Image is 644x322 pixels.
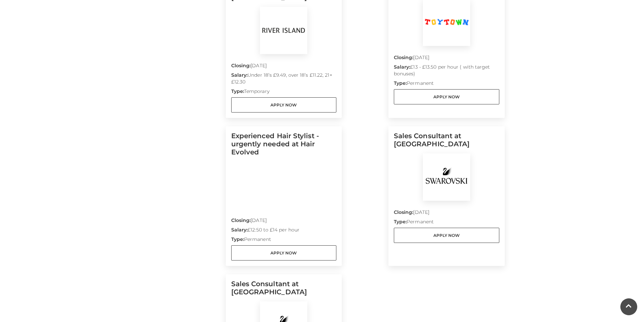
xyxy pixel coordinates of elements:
p: Under 18’s £9.49, over 18’s £11.22, 21+ £12.30 [231,72,337,88]
p: [DATE] [231,217,337,226]
h5: Sales Consultant at [GEOGRAPHIC_DATA] [231,280,337,301]
p: Permanent [394,80,499,89]
a: Apply Now [394,89,499,104]
strong: Closing: [394,209,413,215]
img: Swarovski [423,153,470,201]
strong: Salary: [394,64,410,70]
p: [DATE] [394,54,499,64]
strong: Closing: [231,63,251,69]
p: [DATE] [231,62,337,72]
p: £12:50 to £14 per hour [231,226,337,236]
strong: Type: [231,88,244,94]
strong: Type: [394,219,407,225]
p: [DATE] [394,209,499,218]
strong: Type: [231,236,244,242]
a: Apply Now [231,97,337,113]
p: Permanent [231,236,337,245]
h5: Experienced Hair Stylist - urgently needed at Hair Evolved [231,132,337,162]
p: £13 - £13.50 per hour ( with target bonuses) [394,64,499,80]
h5: Sales Consultant at [GEOGRAPHIC_DATA] [394,132,499,153]
p: Temporary [231,88,337,97]
p: Permanent [394,218,499,228]
a: Apply Now [231,245,337,261]
strong: Salary: [231,72,248,78]
strong: Closing: [394,54,413,60]
a: Apply Now [394,228,499,243]
strong: Closing: [231,217,251,223]
strong: Salary: [231,227,248,233]
strong: Type: [394,80,407,86]
img: River Island [260,7,307,54]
